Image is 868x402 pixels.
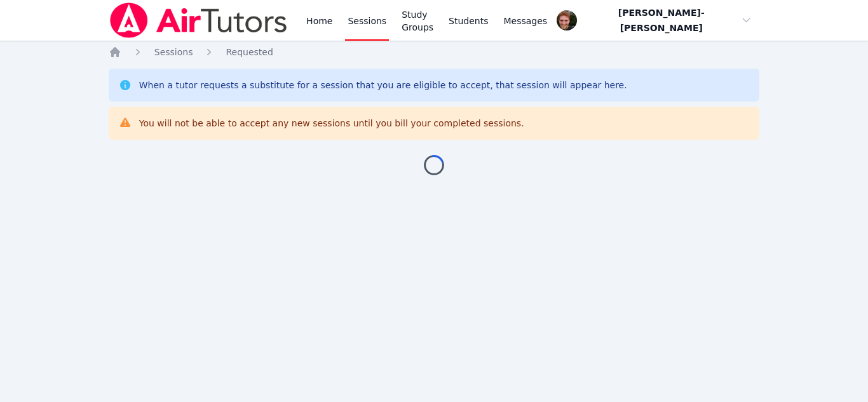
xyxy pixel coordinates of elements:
span: Sessions [154,47,193,57]
nav: Breadcrumb [109,46,760,58]
img: Air Tutors [109,3,288,38]
a: Requested [226,46,273,58]
div: You will not be able to accept any new sessions until you bill your completed sessions. [139,117,524,130]
span: Requested [226,47,273,57]
div: When a tutor requests a substitute for a session that you are eligible to accept, that session wi... [139,79,627,91]
span: Messages [504,15,548,27]
a: Sessions [154,46,193,58]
